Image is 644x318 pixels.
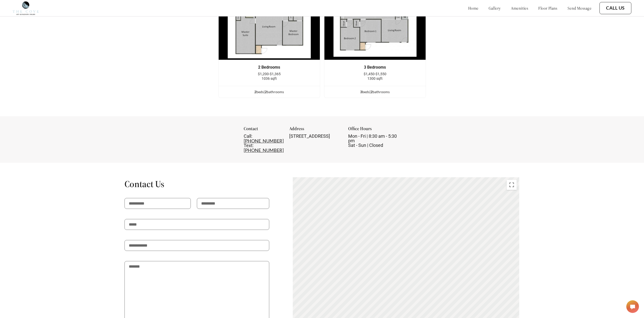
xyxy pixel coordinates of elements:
span: 2 [254,90,256,94]
span: 3 [360,90,362,94]
span: 2 [265,90,267,94]
div: bed s | bathroom s [324,89,426,95]
span: $1,450-$1,550 [364,72,386,76]
a: floor plans [538,6,557,11]
a: gallery [489,6,501,11]
div: Mon - Fri | 8:30 am - 5:30 pm [348,134,401,148]
div: Contact [244,126,283,134]
a: home [468,6,479,11]
div: Office Hours [348,126,401,134]
div: bed s | bathroom s [219,89,320,95]
a: amenities [511,6,528,11]
div: [STREET_ADDRESS] [289,134,342,138]
img: cove_at_golden_isles_logo.png [13,1,39,15]
a: send message [568,6,591,11]
h1: Contact Us [124,178,269,190]
span: 1036 sqft [262,76,277,81]
span: $1,200-$1,365 [258,72,281,76]
span: 2 [370,90,372,94]
button: Call Us [599,2,631,14]
div: Address [289,126,342,134]
button: Toggle fullscreen view [507,180,517,190]
span: Sat - Sun | Closed [348,143,383,148]
a: Call Us [606,5,625,11]
a: [PHONE_NUMBER] [244,138,284,144]
span: 1300 sqft [367,76,383,81]
div: 2 Bedrooms [226,65,312,70]
span: Text: [244,143,254,148]
div: 3 Bedrooms [332,65,418,70]
a: [PHONE_NUMBER] [244,147,284,153]
span: Call: [244,133,252,139]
